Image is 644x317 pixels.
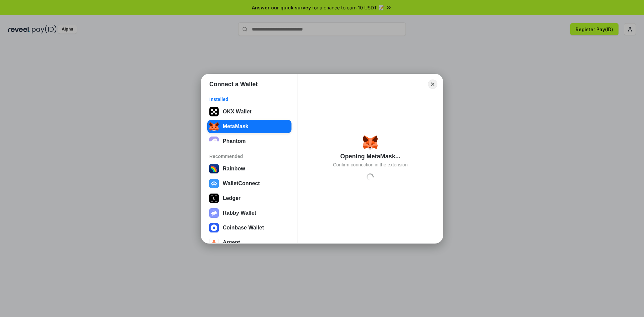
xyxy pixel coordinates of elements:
button: Rabby Wallet [207,206,291,220]
button: WalletConnect [207,177,291,190]
button: Coinbase Wallet [207,221,291,234]
img: svg+xml,%3Csvg%20width%3D%22120%22%20height%3D%22120%22%20viewBox%3D%220%200%20120%20120%22%20fil... [209,164,219,173]
img: epq2vO3P5aLWl15yRS7Q49p1fHTx2Sgh99jU3kfXv7cnPATIVQHAx5oQs66JWv3SWEjHOsb3kKgmE5WNBxBId7C8gm8wEgOvz... [209,137,219,146]
div: MetaMask [223,123,248,129]
div: Confirm connection in the extension [333,162,408,168]
button: Phantom [207,135,291,148]
div: OKX Wallet [223,109,252,115]
div: Opening MetaMask... [340,152,400,160]
div: Rabby Wallet [223,210,256,216]
div: Argent [223,240,240,246]
img: 5VZ71FV6L7PA3gg3tXrdQ+DgLhC+75Wq3no69P3MC0NFQpx2lL04Ql9gHK1bRDjsSBIvScBnDTk1WrlGIZBorIDEYJj+rhdgn... [209,107,219,116]
img: svg+xml;base64,PHN2ZyB3aWR0aD0iMzUiIGhlaWdodD0iMzQiIHZpZXdCb3g9IjAgMCAzNSAzNCIgZmlsbD0ibm9uZSIgeG... [363,135,378,150]
img: svg+xml,%3Csvg%20xmlns%3D%22http%3A%2F%2Fwww.w3.org%2F2000%2Fsvg%22%20fill%3D%22none%22%20viewBox... [209,208,219,218]
img: svg+xml;base64,PHN2ZyB3aWR0aD0iMzUiIGhlaWdodD0iMzQiIHZpZXdCb3g9IjAgMCAzNSAzNCIgZmlsbD0ibm9uZSIgeG... [209,122,219,131]
button: MetaMask [207,120,291,133]
div: Installed [209,96,289,102]
button: Ledger [207,192,291,205]
div: Ledger [223,195,240,201]
div: Phantom [223,138,246,144]
button: OKX Wallet [207,105,291,118]
img: svg+xml,%3Csvg%20xmlns%3D%22http%3A%2F%2Fwww.w3.org%2F2000%2Fsvg%22%20width%3D%2228%22%20height%3... [209,194,219,203]
img: svg+xml,%3Csvg%20width%3D%2228%22%20height%3D%2228%22%20viewBox%3D%220%200%2028%2028%22%20fill%3D... [209,238,219,247]
img: svg+xml,%3Csvg%20width%3D%2228%22%20height%3D%2228%22%20viewBox%3D%220%200%2028%2028%22%20fill%3D... [209,223,219,232]
button: Argent [207,236,291,249]
button: Rainbow [207,162,291,175]
img: svg+xml,%3Csvg%20width%3D%2228%22%20height%3D%2228%22%20viewBox%3D%220%200%2028%2028%22%20fill%3D... [209,179,219,188]
div: WalletConnect [223,180,260,187]
h1: Connect a Wallet [209,80,258,88]
div: Coinbase Wallet [223,225,264,231]
button: Close [428,80,437,89]
div: Rainbow [223,166,245,172]
div: Recommended [209,153,289,159]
